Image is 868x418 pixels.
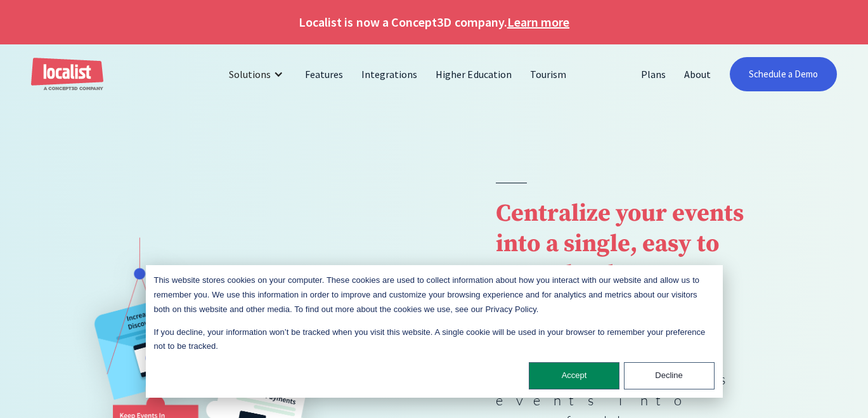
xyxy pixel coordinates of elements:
[529,362,619,389] button: Accept
[296,59,353,89] a: Features
[675,59,720,89] a: About
[427,59,521,89] a: Higher Education
[31,58,103,91] a: home
[496,199,744,290] strong: Centralize your events into a single, easy to use calendar.
[521,59,576,89] a: Tourism
[154,273,715,317] p: This website stores cookies on your computer. These cookies are used to collect information about...
[353,59,427,89] a: Integrations
[507,13,569,32] a: Learn more
[229,67,271,82] div: Solutions
[632,59,675,89] a: Plans
[730,57,837,91] a: Schedule a Demo
[146,265,723,398] div: Cookie banner
[154,325,715,355] p: If you decline, your information won’t be tracked when you visit this website. A single cookie wi...
[624,362,715,389] button: Decline
[219,59,296,89] div: Solutions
